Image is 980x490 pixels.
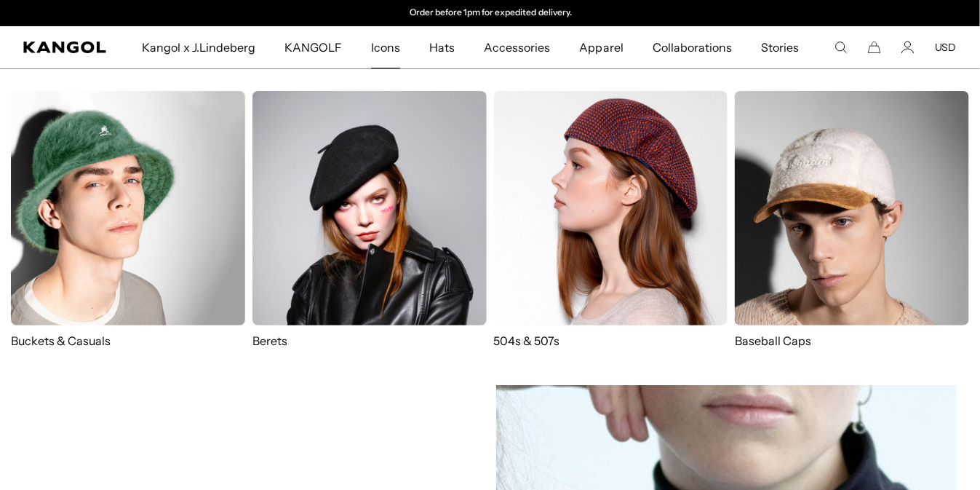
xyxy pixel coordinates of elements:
[834,41,848,54] summary: Search here
[565,26,638,68] a: Apparel
[494,333,728,349] p: 504s & 507s
[469,26,565,68] a: Accessories
[356,26,415,68] a: Icons
[11,91,245,349] a: Buckets & Casuals
[653,26,732,68] span: Collaborations
[252,91,487,349] a: Berets
[284,26,342,68] span: KANGOLF
[935,41,957,54] button: USD
[415,26,469,68] a: Hats
[761,26,799,68] span: Stories
[127,26,270,68] a: Kangol x J.Lindeberg
[270,26,356,68] a: KANGOLF
[484,26,550,68] span: Accessories
[11,333,245,349] p: Buckets & Casuals
[735,333,969,349] p: Baseball Caps
[341,7,641,19] div: Announcement
[901,41,915,54] a: Account
[410,7,572,19] p: Order before 1pm for expedited delivery.
[429,26,455,68] span: Hats
[252,333,487,349] p: Berets
[638,26,746,68] a: Collaborations
[746,26,813,68] a: Stories
[494,91,728,349] a: 504s & 507s
[23,42,107,53] a: Kangol
[142,26,255,68] span: Kangol x J.Lindeberg
[580,26,624,68] span: Apparel
[735,91,969,363] a: Baseball Caps
[868,41,881,54] button: Cart
[340,7,640,19] slideshow-component: Announcement bar
[371,26,400,68] span: Icons
[341,7,641,19] div: 2 of 2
